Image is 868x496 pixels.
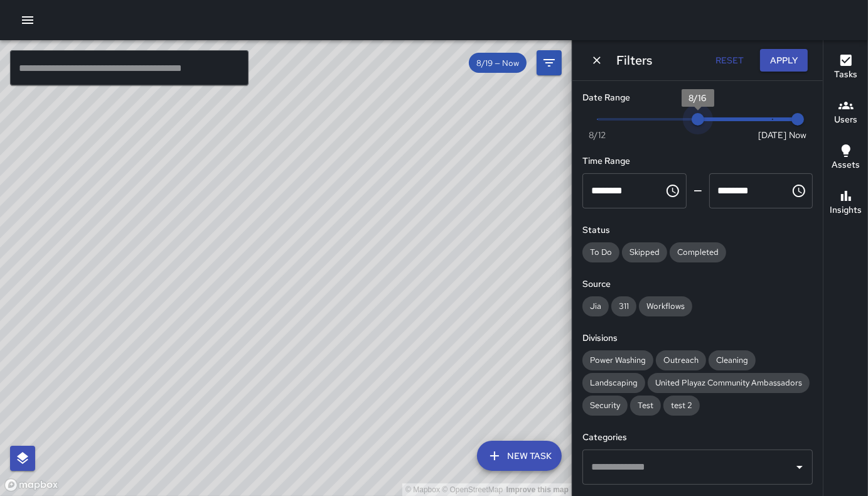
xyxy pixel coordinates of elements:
h6: Date Range [582,91,813,105]
span: Completed [670,247,726,257]
span: Landscaping [582,377,645,388]
button: Filters [537,50,562,75]
h6: Filters [616,50,652,70]
button: Open [791,458,808,476]
button: Assets [823,136,868,181]
button: Users [823,90,868,136]
span: Workflows [639,301,692,311]
h6: Source [582,278,813,291]
span: Security [582,400,628,411]
div: Security [582,396,628,416]
h6: Users [834,113,857,127]
button: Apply [760,49,808,72]
span: 311 [611,301,636,311]
span: [DATE] [759,129,787,141]
span: Now [789,129,806,141]
div: Cleaning [709,350,756,370]
h6: Divisions [582,332,813,345]
h6: Time Range [582,154,813,168]
div: Landscaping [582,373,645,393]
span: Jia [582,301,609,311]
span: To Do [582,247,619,257]
button: Tasks [823,45,868,90]
span: 8/16 [689,92,707,104]
span: 8/19 — Now [469,58,527,68]
h6: Tasks [834,68,857,82]
div: test 2 [663,396,700,416]
div: Outreach [656,350,706,370]
button: Choose time, selected time is 11:59 PM [786,178,812,203]
h6: Assets [832,158,860,172]
span: Skipped [622,247,667,257]
div: United Playaz Community Ambassadors [648,373,810,393]
div: Completed [670,242,726,262]
h6: Categories [582,431,813,445]
div: To Do [582,242,619,262]
span: 8/12 [589,129,606,141]
span: test 2 [663,400,700,411]
div: Test [630,396,661,416]
div: Workflows [639,296,692,316]
span: Power Washing [582,355,653,365]
span: Test [630,400,661,411]
button: New Task [477,441,562,471]
button: Insights [823,181,868,226]
button: Reset [710,49,750,72]
div: Jia [582,296,609,316]
h6: Status [582,224,813,237]
span: United Playaz Community Ambassadors [648,377,810,388]
button: Dismiss [587,51,606,70]
span: Cleaning [709,355,756,365]
button: Choose time, selected time is 12:00 AM [660,178,685,203]
div: Power Washing [582,350,653,370]
span: Outreach [656,355,706,365]
div: 311 [611,296,636,316]
h6: Insights [830,203,862,217]
div: Skipped [622,242,667,262]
